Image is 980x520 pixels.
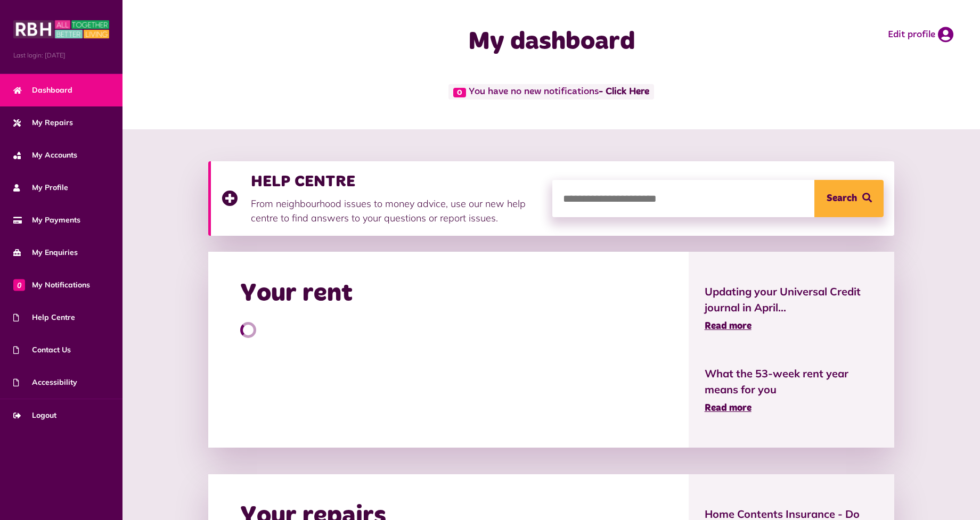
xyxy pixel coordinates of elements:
[705,321,752,331] span: Read more
[705,284,878,316] span: Updating your Universal Credit journal in April...
[13,19,109,40] img: MyRBH
[13,85,72,96] span: Dashboard
[599,87,649,97] a: - Click Here
[13,51,109,60] span: Last login: [DATE]
[13,214,80,226] span: My Payments
[814,180,884,217] button: Search
[13,377,77,388] span: Accessibility
[348,27,755,57] h1: My dashboard
[13,410,56,421] span: Logout
[13,312,75,323] span: Help Centre
[13,344,71,356] span: Contact Us
[888,27,953,43] a: Edit profile
[13,150,77,161] span: My Accounts
[240,278,353,309] h2: Your rent
[13,279,90,291] span: My Notifications
[13,117,73,128] span: My Repairs
[13,182,68,193] span: My Profile
[705,284,878,334] a: Updating your Universal Credit journal in April... Read more
[448,84,654,100] span: You have no new notifications
[453,88,466,97] span: 0
[827,180,857,217] span: Search
[251,196,542,225] p: From neighbourhood issues to money advice, use our new help centre to find answers to your questi...
[705,403,752,413] span: Read more
[13,247,78,258] span: My Enquiries
[705,366,878,416] a: What the 53-week rent year means for you Read more
[705,366,878,398] span: What the 53-week rent year means for you
[13,279,25,291] span: 0
[251,172,542,191] h3: HELP CENTRE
